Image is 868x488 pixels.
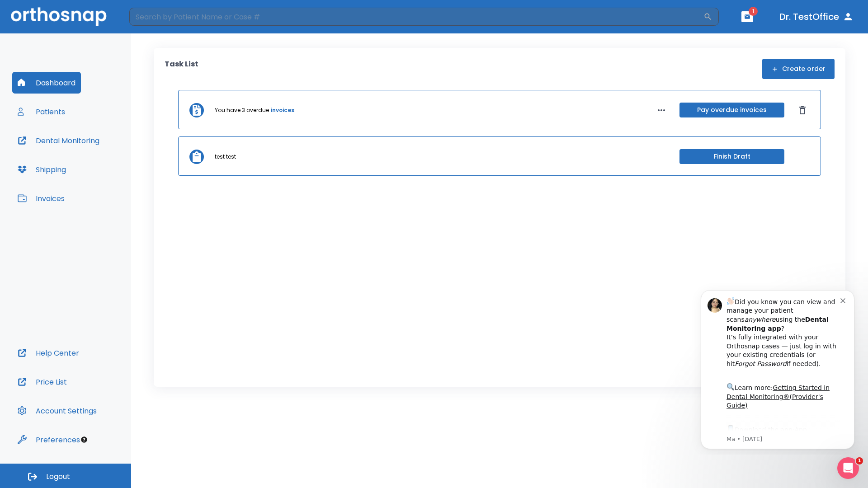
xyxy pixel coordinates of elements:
[837,457,859,479] iframe: Intercom live chat
[12,342,85,364] button: Help Center
[12,188,70,209] button: Invoices
[776,9,857,25] button: Dr. TestOffice
[153,14,160,21] button: Dismiss notification
[271,106,294,114] a: invoices
[12,72,81,94] button: Dashboard
[165,59,198,79] p: Task List
[12,101,71,122] button: Patients
[12,371,72,393] button: Price List
[762,59,835,79] button: Create order
[856,457,863,465] span: 1
[80,436,88,444] div: Tooltip anchor
[215,106,269,114] p: You have 3 overdue
[12,130,105,151] button: Dental Monitoring
[11,7,107,26] img: Orthosnap
[12,400,102,422] button: Account Settings
[215,153,236,161] p: test test
[46,472,70,482] span: Logout
[679,149,784,164] button: Finish Draft
[12,159,71,180] button: Shipping
[12,429,85,450] button: Preferences
[39,142,153,188] div: Download the app: | ​ Let us know if you need help getting started!
[687,282,868,455] iframe: Intercom notifications message
[679,103,784,117] button: Pay overdue invoices
[39,144,120,160] a: App Store
[39,153,153,161] p: Message from Ma, sent 6w ago
[129,8,703,26] input: Search by Patient Name or Case #
[795,103,810,117] button: Dismiss
[749,7,758,16] span: 1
